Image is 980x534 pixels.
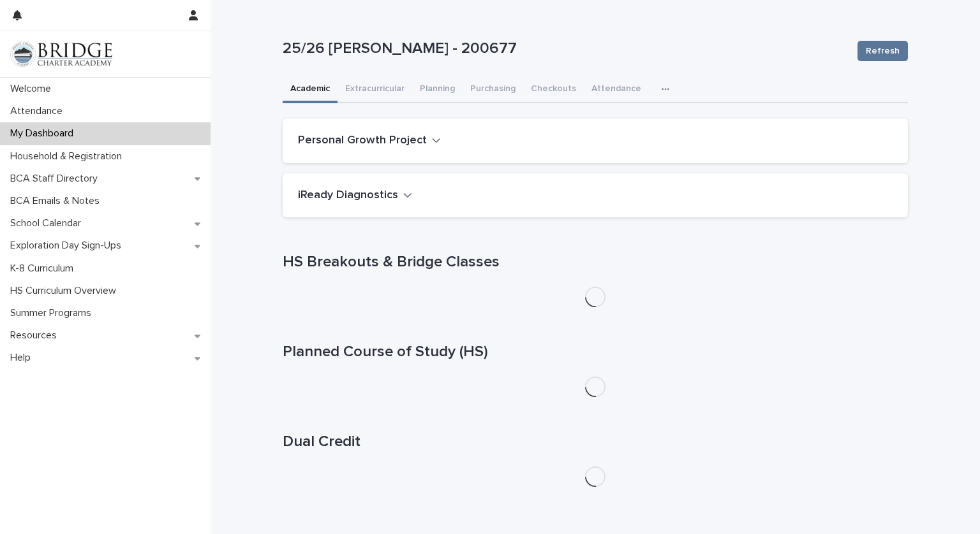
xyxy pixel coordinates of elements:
[5,173,108,185] p: BCA Staff Directory
[283,253,908,271] h1: HS Breakouts & Bridge Classes
[5,307,101,319] p: Summer Programs
[5,285,126,297] p: HS Curriculum Overview
[5,263,84,275] p: K-8 Curriculum
[857,41,908,61] button: Refresh
[5,127,84,140] p: My Dashboard
[5,150,132,162] p: Household & Registration
[298,189,412,203] button: iReady Diagnostics
[298,189,398,203] h2: iReady Diagnostics
[283,433,908,451] h1: Dual Credit
[5,83,61,95] p: Welcome
[298,134,441,148] button: Personal Growth Project
[10,41,112,67] img: V1C1m3IdTEidaUdm9Hs0
[412,76,463,103] button: Planning
[5,217,91,229] p: School Calendar
[5,352,41,364] p: Help
[5,240,131,252] p: Exploration Day Sign-Ups
[866,45,900,57] span: Refresh
[283,76,338,103] button: Academic
[584,76,649,103] button: Attendance
[5,195,110,207] p: BCA Emails & Notes
[523,76,584,103] button: Checkouts
[5,329,67,342] p: Resources
[5,105,73,117] p: Attendance
[463,76,523,103] button: Purchasing
[283,343,908,361] h1: Planned Course of Study (HS)
[338,76,412,103] button: Extracurricular
[283,40,847,58] p: 25/26 [PERSON_NAME] - 200677
[298,134,427,148] h2: Personal Growth Project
